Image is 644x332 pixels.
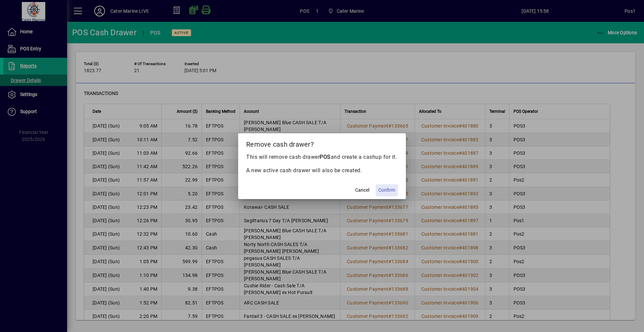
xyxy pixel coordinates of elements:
button: Confirm [376,184,398,196]
button: Cancel [352,184,373,196]
b: POS [320,154,331,160]
span: Confirm [378,187,395,194]
p: A new active cash drawer will also be created. [246,167,398,175]
span: Cancel [355,187,369,194]
h2: Remove cash drawer? [238,133,406,153]
p: This will remove cash drawer and create a cashup for it. [246,153,398,161]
